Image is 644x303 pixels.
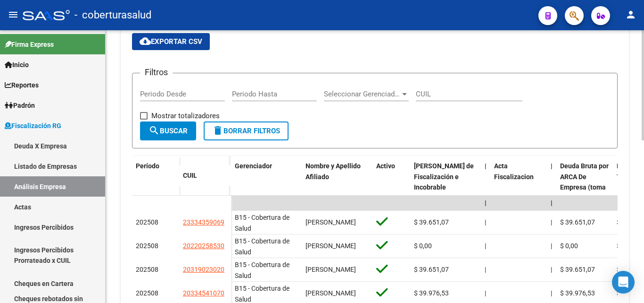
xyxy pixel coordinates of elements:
span: 202508 [136,242,158,250]
datatable-header-cell: | [481,156,490,219]
span: Nombre y Apellido Afiliado [305,162,361,181]
span: $ 39.651,07 [414,218,449,226]
span: B15 - Cobertura de Salud [235,237,289,256]
span: Padrón [5,100,35,111]
span: Reportes [5,80,39,90]
datatable-header-cell: CUIL [179,165,231,186]
datatable-header-cell: Deuda Bruta Neto de Fiscalización e Incobrable [410,156,481,219]
span: | [551,162,553,170]
mat-icon: search [149,125,160,136]
span: $ 0,00 [617,242,635,250]
span: Seleccionar Gerenciador [324,90,400,98]
span: 202508 [136,266,158,273]
span: 20220258530 [183,242,224,250]
span: Exportar CSV [140,37,202,46]
span: | [485,289,486,297]
datatable-header-cell: Período [132,156,179,196]
span: | [485,218,486,226]
mat-icon: delete [212,125,223,136]
span: 23334359069 [183,218,224,226]
span: | [551,242,552,250]
span: Inicio [5,60,29,70]
button: Borrar Filtros [204,121,289,140]
span: Acta Fiscalizacion [494,162,534,181]
button: Buscar [140,121,196,140]
span: 202508 [136,289,158,297]
datatable-header-cell: | [547,156,556,219]
span: [PERSON_NAME] [305,289,356,297]
span: [PERSON_NAME] [305,266,356,273]
div: Open Intercom Messenger [612,271,635,294]
h3: Filtros [140,66,173,79]
span: | [485,266,486,273]
span: Mostrar totalizadores [151,110,220,121]
datatable-header-cell: Acta Fiscalizacion [490,156,547,219]
span: $ 0,00 [560,242,578,250]
span: B15 - Cobertura de Salud [235,261,289,279]
datatable-header-cell: Deuda Bruta por ARCA De Empresa (toma en cuenta todos los afiliados) [556,156,613,219]
span: Borrar Filtros [212,127,280,135]
span: Fiscalización RG [5,121,61,131]
span: [PERSON_NAME] [305,218,356,226]
span: [PERSON_NAME] [305,242,356,250]
span: $ 39.651,07 [560,266,595,273]
span: | [551,266,552,273]
span: Período [136,162,159,170]
span: | [551,289,552,297]
datatable-header-cell: Nombre y Apellido Afiliado [302,156,372,219]
span: 20334541070 [183,289,224,297]
span: $ 39.976,53 [560,289,595,297]
datatable-header-cell: Gerenciador [231,156,302,219]
span: Buscar [149,127,188,135]
span: $ 39.976,53 [414,289,449,297]
span: Gerenciador [235,162,272,170]
mat-icon: cloud_download [140,35,151,47]
span: | [551,199,553,207]
span: | [485,162,487,170]
span: Firma Express [5,39,54,50]
mat-icon: person [625,9,636,20]
span: | [551,218,552,226]
span: Activo [376,162,395,170]
span: - coberturasalud [74,5,151,26]
datatable-header-cell: Activo [372,156,410,219]
span: 202508 [136,218,158,226]
span: $ 39.651,07 [414,266,449,273]
span: | [485,242,486,250]
span: | [485,199,487,207]
span: B15 - Cobertura de Salud [235,214,289,232]
span: [PERSON_NAME] de Fiscalización e Incobrable [414,162,474,191]
span: Deuda Bruta por ARCA De Empresa (toma en cuenta todos los afiliados) [560,162,609,213]
button: Exportar CSV [132,33,210,50]
span: 20319023020 [183,266,224,273]
span: $ 0,00 [414,242,432,250]
mat-icon: menu [8,9,19,20]
span: $ 39.651,07 [560,218,595,226]
span: CUIL [183,172,197,179]
span: B15 - Cobertura de Salud [235,285,289,303]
